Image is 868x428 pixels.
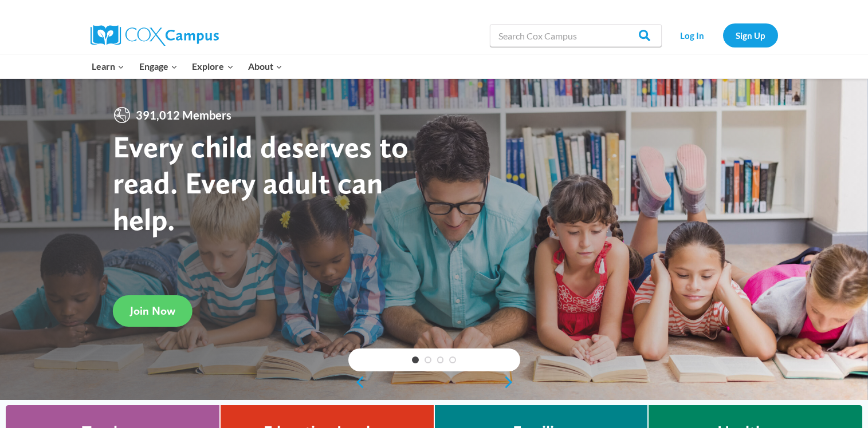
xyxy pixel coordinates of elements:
a: 2 [425,356,431,363]
a: 3 [437,356,444,363]
strong: Every child deserves to read. Every adult can help. [113,128,409,237]
a: Join Now [113,295,193,327]
nav: Primary Navigation [85,54,290,78]
span: Engage [139,59,178,74]
span: Explore [192,59,233,74]
a: Sign Up [723,23,778,47]
input: Search Cox Campus [490,24,662,47]
img: Cox Campus [91,25,219,46]
a: Log In [667,23,717,47]
span: Learn [92,59,124,74]
nav: Secondary Navigation [667,23,778,47]
a: next [503,375,520,389]
span: 391,012 Members [131,106,236,124]
span: About [248,59,282,74]
div: content slider buttons [348,371,520,394]
a: 1 [412,356,419,363]
a: 4 [449,356,456,363]
span: Join Now [130,304,175,318]
a: previous [348,375,366,389]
